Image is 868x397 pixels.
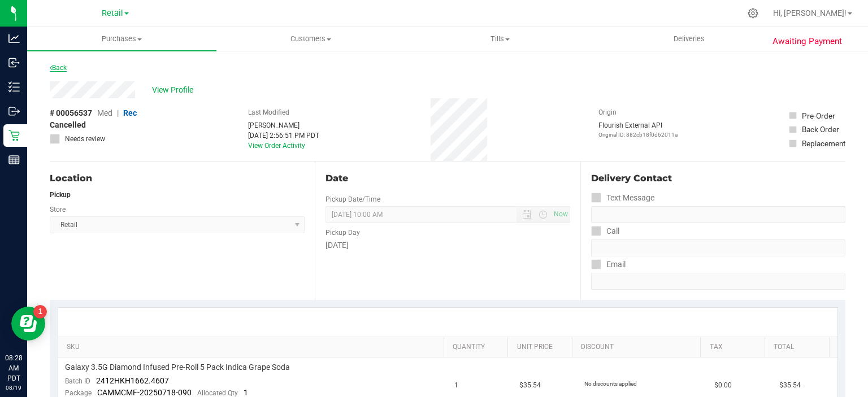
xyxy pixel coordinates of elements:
[519,380,541,391] span: $35.54
[50,107,92,119] span: # 00056537
[33,305,47,319] iframe: Resource center unread badge
[325,239,570,251] div: [DATE]
[598,130,678,139] p: Original ID: 882cb18f0d62011a
[802,124,839,135] div: Back Order
[584,381,637,387] span: No discounts applied
[27,34,216,44] span: Purchases
[591,256,626,273] label: Email
[8,130,20,141] inline-svg: Retail
[710,343,761,352] a: Tax
[581,343,696,352] a: Discount
[248,120,319,130] div: [PERSON_NAME]
[65,134,105,144] span: Needs review
[453,343,504,352] a: Quantity
[217,34,405,44] span: Customers
[50,64,67,72] a: Back
[8,81,20,93] inline-svg: Inventory
[65,377,90,385] span: Batch ID
[325,172,570,185] div: Date
[591,206,845,223] input: Format: (999) 999-9999
[325,228,360,238] label: Pickup Day
[152,84,197,96] span: View Profile
[714,380,732,391] span: $0.00
[8,106,20,117] inline-svg: Outbound
[802,110,835,121] div: Pre-Order
[772,35,842,48] span: Awaiting Payment
[216,27,406,51] a: Customers
[779,380,801,391] span: $35.54
[406,27,595,51] a: Tills
[774,343,824,352] a: Total
[50,204,66,215] label: Store
[50,191,71,199] strong: Pickup
[97,108,112,117] span: Med
[454,380,458,391] span: 1
[8,57,20,68] inline-svg: Inbound
[406,34,594,44] span: Tills
[598,120,678,139] div: Flourish External API
[65,389,92,397] span: Package
[594,27,784,51] a: Deliveries
[8,33,20,44] inline-svg: Analytics
[746,8,760,19] div: Manage settings
[591,223,619,239] label: Call
[123,108,137,117] span: Rec
[591,239,845,256] input: Format: (999) 999-9999
[67,343,439,352] a: SKU
[65,362,290,373] span: Galaxy 3.5G Diamond Infused Pre-Roll 5 Pack Indica Grape Soda
[102,8,123,18] span: Retail
[117,108,119,117] span: |
[325,194,380,204] label: Pickup Date/Time
[248,130,319,141] div: [DATE] 2:56:51 PM PDT
[11,307,45,341] iframe: Resource center
[5,383,22,392] p: 08/19
[248,107,289,117] label: Last Modified
[517,343,568,352] a: Unit Price
[97,388,192,397] span: CAMMCMF-20250718-090
[591,190,654,206] label: Text Message
[598,107,617,117] label: Origin
[197,389,238,397] span: Allocated Qty
[50,172,305,185] div: Location
[248,142,305,150] a: View Order Activity
[50,119,86,131] span: Cancelled
[802,138,845,149] div: Replacement
[27,27,216,51] a: Purchases
[591,172,845,185] div: Delivery Contact
[244,388,248,397] span: 1
[658,34,720,44] span: Deliveries
[8,154,20,165] inline-svg: Reports
[773,8,847,18] span: Hi, [PERSON_NAME]!
[96,376,169,385] span: 2412HKH1662.4607
[5,353,22,383] p: 08:28 AM PDT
